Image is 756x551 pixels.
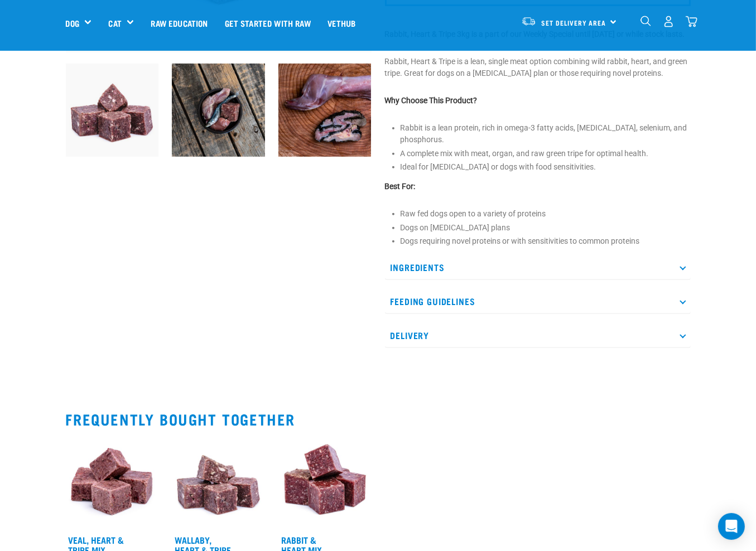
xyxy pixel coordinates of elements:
[278,437,372,530] img: 1087 Rabbit Heart Cubes 01
[142,1,216,45] a: Raw Education
[521,16,536,26] img: van-moving.png
[385,96,478,105] strong: Why Choose This Product?
[401,161,691,173] li: Ideal for [MEDICAL_DATA] or dogs with food sensitivities.
[663,16,675,27] img: user.png
[385,289,691,314] p: Feeding Guidelines
[401,148,691,159] li: A complete mix with meat, organ, and raw green tripe for optimal health.
[686,16,697,27] img: home-icon@2x.png
[66,17,79,30] a: Dog
[278,64,372,157] img: Display Of Rabbit Meat And Rabbit tripe
[172,64,265,157] img: Pilchard Rabbit Leg Veal Fillet WMX
[216,1,319,45] a: Get started with Raw
[319,1,364,45] a: Vethub
[172,437,265,530] img: 1174 Wallaby Heart Tripe Mix 01
[66,437,159,530] img: Cubes
[385,56,691,79] p: Rabbit, Heart & Tripe is a lean, single meat option combining wild rabbit, heart, and green tripe...
[641,16,651,26] img: home-icon-1@2x.png
[385,182,416,191] strong: Best For:
[401,122,691,146] li: Rabbit is a lean protein, rich in omega-3 fatty acids, [MEDICAL_DATA], selenium, and phosphorus.
[401,208,691,220] li: Raw fed dogs open to a variety of proteins
[66,64,159,157] img: 1175 Rabbit Heart Tripe Mix 01
[718,513,745,540] div: Open Intercom Messenger
[385,255,691,280] p: Ingredients
[108,17,121,30] a: Cat
[401,222,691,234] li: Dogs on [MEDICAL_DATA] plans
[542,21,606,25] span: Set Delivery Area
[385,323,691,348] p: Delivery
[401,235,691,247] li: Dogs requiring novel proteins or with sensitivities to common proteins
[66,410,691,428] h2: Frequently bought together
